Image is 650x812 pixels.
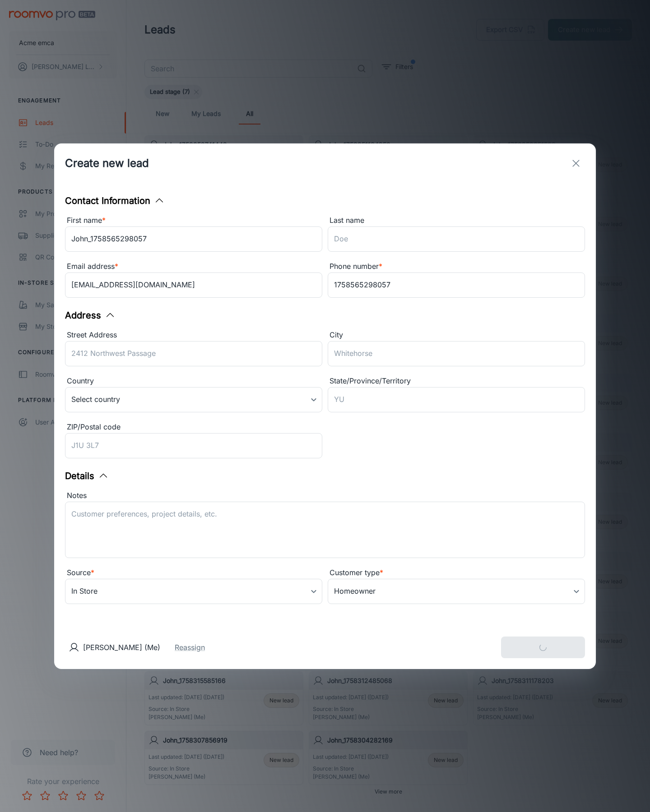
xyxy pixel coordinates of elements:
[65,567,322,579] div: Source
[65,194,165,208] button: Contact Information
[328,329,585,341] div: City
[328,226,585,252] input: Doe
[328,387,585,412] input: YU
[65,329,322,341] div: Street Address
[328,261,585,272] div: Phone number
[65,215,322,226] div: First name
[65,490,585,502] div: Notes
[65,469,109,483] button: Details
[65,421,322,433] div: ZIP/Postal code
[328,341,585,366] input: Whitehorse
[328,579,585,604] div: Homeowner
[65,155,149,171] h1: Create new lead
[175,642,205,653] button: Reassign
[65,272,322,298] input: myname@example.com
[328,567,585,579] div: Customer type
[65,579,322,604] div: In Store
[567,154,585,172] button: exit
[65,309,116,322] button: Address
[65,375,322,387] div: Country
[65,341,322,366] input: 2412 Northwest Passage
[65,261,322,272] div: Email address
[65,433,322,458] input: J1U 3L7
[328,215,585,226] div: Last name
[83,642,160,653] p: [PERSON_NAME] (Me)
[328,272,585,298] input: +1 439-123-4567
[65,226,322,252] input: John
[65,387,322,412] div: Select country
[328,375,585,387] div: State/Province/Territory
